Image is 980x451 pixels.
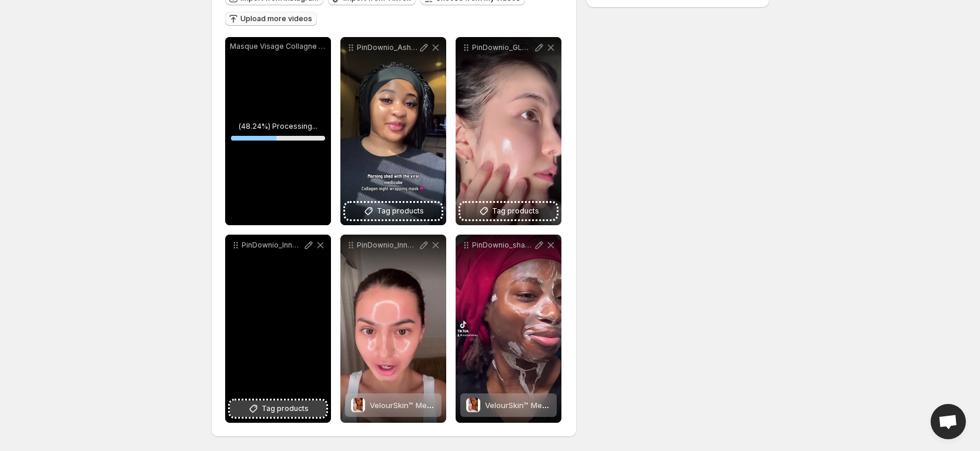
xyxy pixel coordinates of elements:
[931,404,966,439] a: Open chat
[472,43,533,52] p: PinDownio_GLOWSED_1755847770
[357,43,418,52] p: PinDownio_Ashleywachori777_1755847721
[357,240,418,250] p: PinDownio_Innerglowbeauty0_1755853667
[230,42,326,51] p: Masque Visage Collagne Hydrate Lisse Rides Repulpe Raffermit Soin Peau clatant Anti-ge Skinova Be...
[460,203,557,219] button: Tag products
[485,400,603,410] span: VelourSkin™ Medicube Collagen
[230,400,326,417] button: Tag products
[340,37,446,225] div: PinDownio_Ashleywachori777_1755847721Tag products
[456,37,561,225] div: PinDownio_GLOWSED_1755847770Tag products
[225,235,331,423] div: PinDownio_Innerglowbeauty0_1755847806Tag products
[225,12,317,26] button: Upload more videos
[456,235,561,423] div: PinDownio_sharyamccray_1755847689VelourSkin™ Medicube CollagenVelourSkin™ Medicube Collagen
[492,205,539,217] span: Tag products
[240,14,312,24] span: Upload more videos
[370,400,487,410] span: VelourSkin™ Medicube Collagen
[242,240,303,250] p: PinDownio_Innerglowbeauty0_1755847806
[345,203,441,219] button: Tag products
[262,403,309,415] span: Tag products
[340,235,446,423] div: PinDownio_Innerglowbeauty0_1755853667VelourSkin™ Medicube CollagenVelourSkin™ Medicube Collagen
[225,37,331,225] div: Masque Visage Collagne Hydrate Lisse Rides Repulpe Raffermit Soin Peau clatant Anti-ge Skinova Be...
[472,240,533,250] p: PinDownio_sharyamccray_1755847689
[377,205,424,217] span: Tag products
